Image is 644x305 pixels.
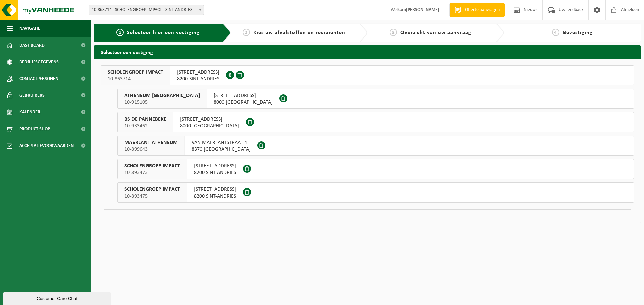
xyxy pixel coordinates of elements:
span: 10-915105 [124,99,200,106]
iframe: chat widget [3,290,112,305]
span: 10-893475 [124,193,180,200]
span: Dashboard [19,37,45,54]
button: MAERLANT ATHENEUM 10-899643 VAN MAERLANTSTRAAT 18370 [GEOGRAPHIC_DATA] [117,136,634,156]
span: Product Shop [19,121,50,137]
span: Offerte aanvragen [463,7,501,13]
button: SCHOLENGROEP IMPACT 10-893475 [STREET_ADDRESS]8200 SINT-ANDRIES [117,182,634,203]
span: 4 [552,29,559,36]
span: 10-863714 - SCHOLENGROEP IMPACT - SINT-ANDRIES [89,5,204,15]
a: Offerte aanvragen [449,3,505,17]
span: Bedrijfsgegevens [19,54,59,70]
span: Contactpersonen [19,70,58,87]
span: 3 [390,29,397,36]
span: BS DE PANNEBEKE [124,116,166,123]
span: 8000 [GEOGRAPHIC_DATA] [214,99,273,106]
span: 10-863714 - SCHOLENGROEP IMPACT - SINT-ANDRIES [89,5,204,15]
span: 1 [116,29,124,36]
span: 10-933462 [124,123,166,129]
span: SCHOLENGROEP IMPACT [124,163,180,169]
span: 10-899643 [124,146,178,153]
h2: Selecteer een vestiging [94,45,641,58]
span: Navigatie [19,20,40,37]
span: Gebruikers [19,87,45,104]
span: Overzicht van uw aanvraag [400,30,471,35]
span: 8200 SINT-ANDRIES [194,193,236,200]
span: 8200 SINT-ANDRIES [177,76,219,82]
button: SCHOLENGROEP IMPACT 10-863714 [STREET_ADDRESS]8200 SINT-ANDRIES [101,65,634,85]
span: Selecteer hier een vestiging [127,30,200,35]
span: Bevestiging [563,30,593,35]
span: 8370 [GEOGRAPHIC_DATA] [192,146,251,153]
span: VAN MAERLANTSTRAAT 1 [192,139,251,146]
span: [STREET_ADDRESS] [180,116,239,123]
span: 10-863714 [108,76,163,82]
span: 2 [243,29,250,36]
span: Kies uw afvalstoffen en recipiënten [253,30,345,35]
span: MAERLANT ATHENEUM [124,139,178,146]
span: Acceptatievoorwaarden [19,137,74,154]
span: 8200 SINT-ANDRIES [194,169,236,176]
button: SCHOLENGROEP IMPACT 10-893473 [STREET_ADDRESS]8200 SINT-ANDRIES [117,159,634,179]
span: SCHOLENGROEP IMPACT [124,186,180,193]
strong: [PERSON_NAME] [406,7,439,12]
span: [STREET_ADDRESS] [177,69,219,76]
span: [STREET_ADDRESS] [214,92,273,99]
span: SCHOLENGROEP IMPACT [108,69,163,76]
span: 8000 [GEOGRAPHIC_DATA] [180,123,239,129]
button: BS DE PANNEBEKE 10-933462 [STREET_ADDRESS]8000 [GEOGRAPHIC_DATA] [117,112,634,132]
span: Kalender [19,104,40,121]
span: [STREET_ADDRESS] [194,186,236,193]
span: 10-893473 [124,169,180,176]
button: ATHENEUM [GEOGRAPHIC_DATA] 10-915105 [STREET_ADDRESS]8000 [GEOGRAPHIC_DATA] [117,89,634,109]
span: ATHENEUM [GEOGRAPHIC_DATA] [124,92,200,99]
span: [STREET_ADDRESS] [194,163,236,169]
